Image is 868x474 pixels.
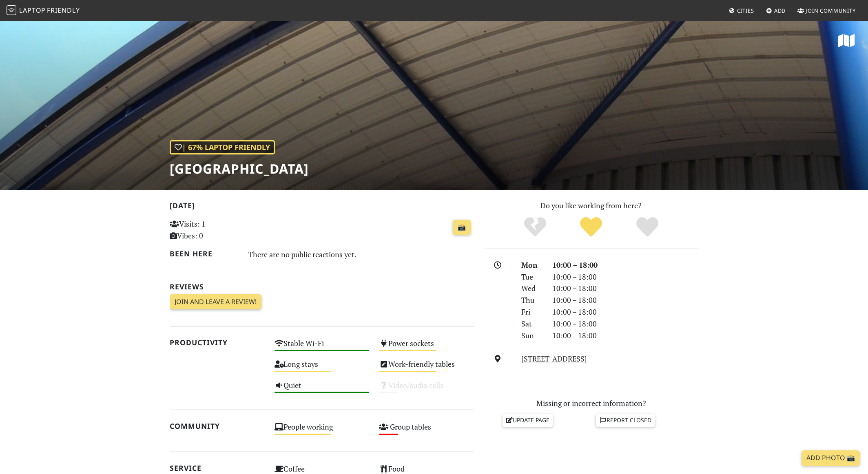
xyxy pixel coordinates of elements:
span: Join Community [806,7,856,14]
div: Work-friendly tables [374,357,479,378]
div: | 67% Laptop Friendly [170,140,275,154]
span: Friendly [47,6,80,15]
a: Add Photo 📸 [802,450,860,466]
div: 10:00 – 18:00 [547,306,703,318]
div: People working [270,420,374,441]
a: Join Community [794,3,859,18]
a: LaptopFriendly LaptopFriendly [7,4,80,18]
div: Video/audio calls [374,379,479,399]
div: Thu [516,294,547,306]
div: 10:00 – 18:00 [547,271,703,283]
h2: Been here [170,249,239,258]
div: Tue [516,271,547,283]
span: Cities [737,7,754,14]
h2: Productivity [170,338,265,347]
h2: Reviews [170,282,474,291]
p: Do you like working from here? [484,200,698,212]
div: 10:00 – 18:00 [547,318,703,330]
h2: [DATE] [170,201,474,213]
div: There are no public reactions yet. [248,248,474,261]
div: Yes [563,216,619,238]
div: No [507,216,563,238]
div: Quiet [270,379,374,399]
div: 10:00 – 18:00 [547,282,703,294]
div: Power sockets [374,337,479,357]
s: Group tables [390,422,431,432]
a: 📸 [453,220,471,235]
a: Update page [503,414,553,426]
h2: Service [170,464,265,472]
div: 10:00 – 18:00 [547,259,703,271]
div: Sun [516,330,547,342]
div: Wed [516,282,547,294]
div: Stable Wi-Fi [270,337,374,357]
a: [STREET_ADDRESS] [521,354,587,364]
div: Sat [516,318,547,330]
div: Mon [516,259,547,271]
span: Laptop [19,6,46,15]
img: LaptopFriendly [7,5,16,15]
h2: Community [170,422,265,430]
div: Fri [516,306,547,318]
div: Definitely! [619,216,675,238]
a: Add [763,3,789,18]
a: Join and leave a review! [170,294,261,310]
a: Report closed [596,414,655,426]
p: Missing or incorrect information? [484,397,698,409]
div: 10:00 – 18:00 [547,330,703,342]
div: Long stays [270,357,374,378]
p: Visits: 1 Vibes: 0 [170,218,265,242]
a: Cities [726,3,757,18]
span: Add [774,7,786,14]
div: 10:00 – 18:00 [547,294,703,306]
h1: [GEOGRAPHIC_DATA] [170,161,309,176]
